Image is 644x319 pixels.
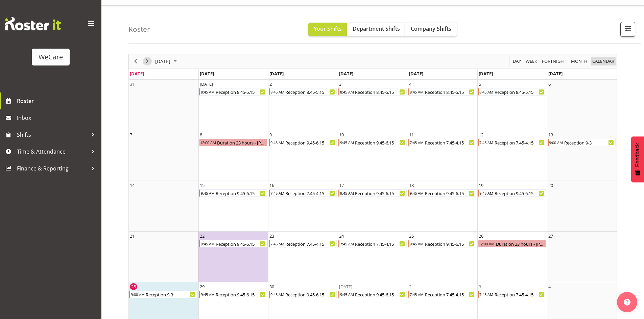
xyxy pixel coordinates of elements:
span: [DATE] [154,57,171,65]
span: calendar [592,57,615,65]
div: [DATE] [200,81,213,87]
td: Friday, September 5, 2025 [477,80,547,130]
div: 9:00 AM [549,139,564,146]
div: 3 [339,81,341,87]
div: 12:00 AM [199,139,216,146]
div: 19 [479,182,483,189]
div: Reception 9.45-6.15 Begin From Monday, September 22, 2025 at 9:45:00 AM GMT+12:00 Ends At Monday,... [199,240,267,247]
td: Saturday, September 27, 2025 [547,232,617,282]
div: Reception 7.45-4.15 Begin From Friday, October 3, 2025 at 7:45:00 AM GMT+13:00 Ends At Friday, Oc... [478,291,546,298]
h4: Roster [128,25,150,33]
td: Saturday, September 20, 2025 [547,181,617,232]
td: Tuesday, September 2, 2025 [268,80,338,130]
div: 21 [130,233,135,239]
div: 7:45 AM [409,291,424,298]
div: Reception 9.45-6.15 Begin From Thursday, September 18, 2025 at 9:45:00 AM GMT+12:00 Ends At Thurs... [408,189,476,197]
button: Month [591,57,616,65]
div: 9:45 AM [200,240,215,247]
div: Reception 8.45-5.15 [424,88,476,95]
div: Reception 9.45-6.15 [215,190,267,196]
span: [DATE] [269,71,284,77]
div: Reception 8.45-5.15 Begin From Thursday, September 4, 2025 at 8:45:00 AM GMT+12:00 Ends At Thursd... [408,88,476,96]
img: help-xxl-2.png [624,299,630,305]
button: Department Shifts [347,23,405,36]
div: 7:45 AM [339,240,354,247]
div: Reception 7.45-4.15 [285,190,336,196]
div: 8:45 AM [479,88,494,95]
td: Thursday, September 11, 2025 [408,130,477,181]
div: 5 [479,81,481,87]
td: Wednesday, September 17, 2025 [338,181,407,232]
div: 24 [339,233,344,239]
div: 26 [479,233,483,239]
div: Reception 8.45-5.15 [215,88,267,95]
div: Reception 7.45-4.15 Begin From Friday, September 12, 2025 at 7:45:00 AM GMT+12:00 Ends At Friday,... [478,139,546,146]
div: previous period [130,54,141,69]
div: 27 [548,233,553,239]
div: 8:45 AM [270,88,285,95]
div: 2 [409,283,411,290]
div: Reception 8.45-5.15 Begin From Tuesday, September 2, 2025 at 8:45:00 AM GMT+12:00 Ends At Tuesday... [269,88,337,96]
button: September 2025 [154,57,180,65]
span: Fortnight [541,57,567,65]
div: 7:45 AM [270,190,285,196]
span: Your Shifts [314,25,342,32]
div: Reception 9.45-6.15 Begin From Tuesday, September 9, 2025 at 9:45:00 AM GMT+12:00 Ends At Tuesday... [269,139,337,146]
div: 4 [548,283,551,290]
div: 30 [269,283,274,290]
div: Reception 9.45-6.15 Begin From Tuesday, September 30, 2025 at 9:45:00 AM GMT+13:00 Ends At Tuesda... [269,291,337,298]
button: Timeline Month [570,57,589,65]
td: Friday, September 19, 2025 [477,181,547,232]
div: September 2025 [153,54,181,69]
td: Monday, September 22, 2025 [198,232,268,282]
div: 9:45 AM [270,291,285,298]
button: Company Shifts [405,23,457,36]
div: Reception 9.45-6.15 [424,190,476,196]
div: Reception 8.45-5.15 [354,88,406,95]
div: [DATE] [339,283,352,290]
div: Duration 23 hours - Antonia Mao Begin From Monday, September 8, 2025 at 12:00:00 AM GMT+12:00 End... [199,139,267,146]
div: 9:45 AM [479,190,494,196]
div: 14 [130,182,135,189]
td: Tuesday, September 23, 2025 [268,232,338,282]
td: Monday, September 8, 2025 [198,130,268,181]
div: 8:45 AM [409,88,424,95]
div: 9:45 AM [200,190,215,196]
div: 4 [409,81,411,87]
button: Feedback - Show survey [631,136,644,182]
span: Feedback [635,143,641,167]
span: Roster [17,96,98,106]
td: Wednesday, September 24, 2025 [338,232,407,282]
div: 15 [200,182,205,189]
td: Saturday, September 6, 2025 [547,80,617,130]
div: Reception 8.45-5.15 Begin From Friday, September 5, 2025 at 8:45:00 AM GMT+12:00 Ends At Friday, ... [478,88,546,96]
div: Reception 7.45-4.15 [424,139,476,146]
td: Sunday, September 21, 2025 [129,232,198,282]
div: Reception 8.45-5.15 [494,88,546,95]
div: Reception 7.45-4.15 [494,291,546,298]
span: Time & Attendance [17,147,88,157]
td: Tuesday, September 16, 2025 [268,181,338,232]
div: 9:45 AM [409,190,424,196]
div: Reception 7.45-4.15 [354,240,406,247]
div: Reception 9-3 Begin From Sunday, September 28, 2025 at 9:00:00 AM GMT+13:00 Ends At Sunday, Septe... [129,291,197,298]
div: 8:45 AM [339,88,354,95]
td: Saturday, September 13, 2025 [547,130,617,181]
div: Reception 9.45-6.15 [424,240,476,247]
div: 9:45 AM [270,139,285,146]
div: 7:45 AM [270,240,285,247]
div: Reception 8.45-5.15 Begin From Monday, September 1, 2025 at 8:45:00 AM GMT+12:00 Ends At Monday, ... [199,88,267,96]
span: [DATE] [548,71,563,77]
div: 3 [479,283,481,290]
div: Reception 9.45-6.15 [285,139,336,146]
div: Reception 9.45-6.15 [285,291,336,298]
div: 18 [409,182,414,189]
td: Sunday, September 7, 2025 [129,130,198,181]
td: Wednesday, September 3, 2025 [338,80,407,130]
div: Reception 7.45-4.15 [494,139,546,146]
div: 11 [409,131,414,138]
div: 12:00 AM [478,240,495,247]
td: Friday, September 12, 2025 [477,130,547,181]
div: 9:45 AM [339,291,354,298]
div: 31 [130,81,135,87]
